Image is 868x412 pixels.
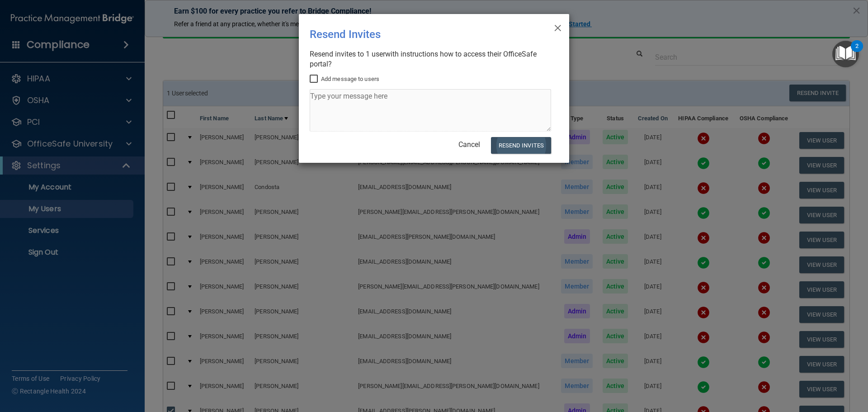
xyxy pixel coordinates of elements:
[832,41,859,67] button: Open Resource Center, 2 new notifications
[310,74,379,85] label: Add message to users
[458,140,480,149] a: Cancel
[310,21,521,47] div: Resend Invites
[554,18,562,36] span: ×
[310,76,320,83] input: Add message to users
[491,137,551,154] button: Resend Invites
[310,49,551,69] div: Resend invites to 1 user with instructions how to access their OfficeSafe portal?
[855,46,859,58] div: 2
